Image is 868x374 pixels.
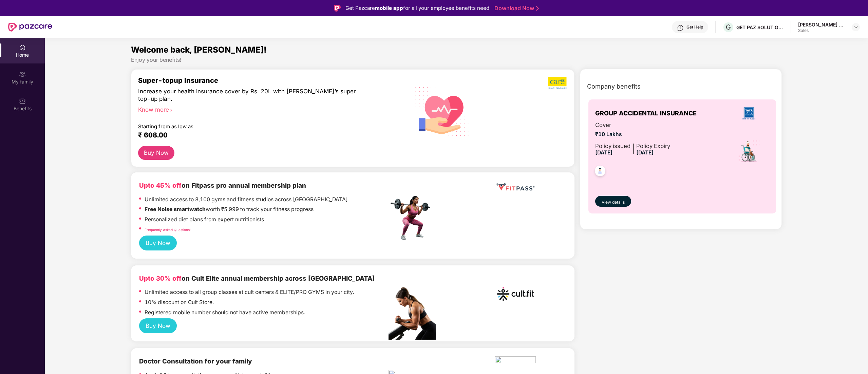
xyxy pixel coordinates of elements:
[677,24,684,31] img: svg+xml;base64,PHN2ZyBpZD0iSGVscC0zMngzMiIgeG1sbnM9Imh0dHA6Ly93d3cudzMub3JnLzIwMDAvc3ZnIiB3aWR0aD...
[595,120,670,129] span: Cover
[145,228,191,232] a: Frequently Asked Questions!
[19,71,26,78] img: svg+xml;base64,PHN2ZyB3aWR0aD0iMjAiIGhlaWdodD0iMjAiIHZpZXdCb3g9IjAgMCAyMCAyMCIgZmlsbD0ibm9uZSIgeG...
[131,56,781,63] div: Enjoy your benefits!
[169,108,173,112] span: right
[595,130,670,139] span: ₹10 Lakhs
[139,182,306,189] b: on Fitpass pro annual membership plan
[145,308,305,317] p: Registered mobile number should not have active memberships.
[145,288,354,297] p: Unlimited access to all group classes at cult centers & ELITE/PRO GYMS in your city.
[636,142,670,150] div: Policy Expiry
[19,44,26,51] img: svg+xml;base64,PHN2ZyBpZD0iSG9tZSIgeG1sbnM9Imh0dHA6Ly93d3cudzMub3JnLzIwMDAvc3ZnIiB3aWR0aD0iMjAiIG...
[138,124,360,128] div: Starting from as low as
[853,24,858,30] img: svg+xml;base64,PHN2ZyBpZD0iRHJvcGRvd24tMzJ4MzIiIHhtbG5zPSJodHRwOi8vd3d3LnczLm9yZy8yMDAwL3N2ZyIgd2...
[686,24,703,30] div: Get Help
[736,24,784,31] div: GET PAZ SOLUTIONS PRIVATE LIMTED
[495,274,536,314] img: cult.png
[595,149,612,156] span: [DATE]
[495,356,536,365] img: physica%20-%20Edited.png
[139,357,252,365] b: Doctor Consultation for your family
[138,106,384,111] div: Know more
[410,78,475,144] img: svg+xml;base64,PHN2ZyB4bWxucz0iaHR0cDovL3d3dy53My5vcmcvMjAwMC9zdmciIHhtbG5zOnhsaW5rPSJodHRwOi8vd3...
[740,104,758,123] img: insurerLogo
[138,76,389,85] div: Super-topup Insurance
[595,109,697,118] span: GROUP ACCIDENTAL INSURANCE
[145,195,348,204] p: Unlimited access to 8,100 gyms and fitness studios across [GEOGRAPHIC_DATA]
[145,298,214,307] p: 10% discount on Cult Store.
[798,28,846,33] div: Sales
[595,142,630,150] div: Policy issued
[138,146,174,160] button: Buy Now
[587,82,641,91] span: Company benefits
[139,275,375,282] b: on Cult Elite annual membership across [GEOGRAPHIC_DATA]
[494,5,537,12] a: Download Now
[592,164,608,180] img: svg+xml;base64,PHN2ZyB4bWxucz0iaHR0cDovL3d3dy53My5vcmcvMjAwMC9zdmciIHdpZHRoPSI0OC45NDMiIGhlaWdodD...
[334,5,341,12] img: Logo
[548,76,567,89] img: b5dec4f62d2307b9de63beb79f102df3.png
[726,23,731,31] span: G
[345,4,489,12] div: Get Pazcare for all your employee benefits need
[636,149,654,156] span: [DATE]
[798,21,846,28] div: [PERSON_NAME] Ravindarsingh
[139,318,177,333] button: Buy Now
[8,23,52,32] img: New Pazcare Logo
[536,5,539,12] img: Stroke
[389,287,436,340] img: pc2.png
[495,181,536,193] img: fppp.png
[595,196,631,207] button: View details
[139,182,182,189] b: Upto 45% off
[138,131,382,139] div: ₹ 608.00
[602,199,625,206] span: View details
[375,5,403,11] strong: mobile app
[145,205,314,214] p: worth ₹5,999 to track your fitness progress
[737,139,760,163] img: icon
[131,45,267,55] span: Welcome back, [PERSON_NAME]!
[145,206,206,212] strong: Free Noise smartwatch
[138,88,359,103] div: Increase your health insurance cover by Rs. 20L with [PERSON_NAME]’s super top-up plan.
[145,216,264,224] p: Personalized diet plans from expert nutritionists
[139,275,182,282] b: Upto 30% off
[19,98,26,105] img: svg+xml;base64,PHN2ZyBpZD0iQmVuZWZpdHMiIHhtbG5zPSJodHRwOi8vd3d3LnczLm9yZy8yMDAwL3N2ZyIgd2lkdGg9Ij...
[389,194,436,242] img: fpp.png
[139,236,177,250] button: Buy Now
